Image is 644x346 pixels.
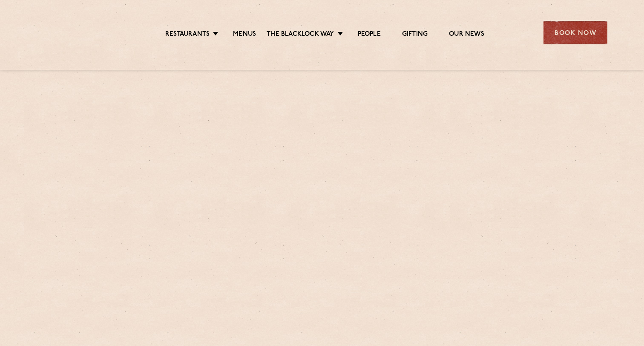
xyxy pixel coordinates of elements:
[402,30,428,40] a: Gifting
[165,30,210,40] a: Restaurants
[267,30,334,40] a: The Blacklock Way
[543,21,607,44] div: Book Now
[37,8,110,57] img: svg%3E
[358,30,381,40] a: People
[233,30,256,40] a: Menus
[449,30,484,40] a: Our News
